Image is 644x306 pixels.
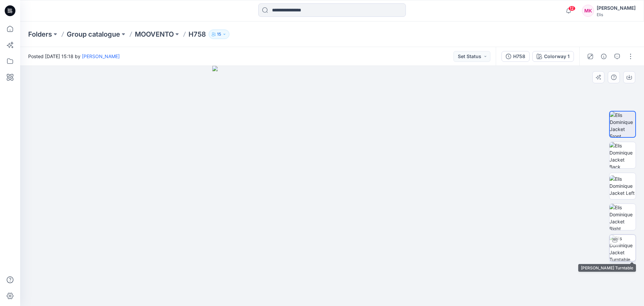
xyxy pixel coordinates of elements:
[513,53,525,60] div: H758
[609,175,636,196] img: Elis Dominique Jacket Left
[609,204,636,230] img: Elis Dominique Jacket Right
[135,30,174,39] a: MOOVENTO
[609,235,636,261] img: Elis Dominique Jacket Turntable
[597,12,636,17] div: Elis
[82,53,120,59] a: [PERSON_NAME]
[568,6,576,11] span: 12
[609,142,636,168] img: Elis Dominique Jacket Back
[28,53,120,60] span: Posted [DATE] 15:18 by
[217,31,221,38] p: 15
[67,30,120,39] a: Group catalogue
[209,30,229,39] button: 15
[544,53,570,60] div: Colorway 1
[610,112,635,137] img: Elis Dominique Jacket Front
[212,66,452,306] img: eyJhbGciOiJIUzI1NiIsImtpZCI6IjAiLCJzbHQiOiJzZXMiLCJ0eXAiOiJKV1QifQ.eyJkYXRhIjp7InR5cGUiOiJzdG9yYW...
[582,5,594,17] div: MK
[532,51,574,62] button: Colorway 1
[28,30,52,39] a: Folders
[597,4,636,12] div: [PERSON_NAME]
[501,51,530,62] button: H758
[598,51,609,62] button: Details
[189,30,206,39] p: H758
